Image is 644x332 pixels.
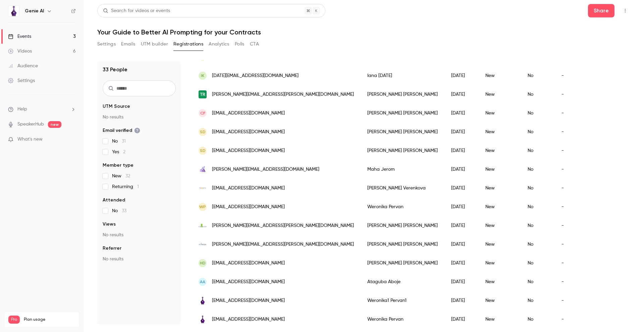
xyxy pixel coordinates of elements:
span: [PERSON_NAME][EMAIL_ADDRESS][DOMAIN_NAME] [212,166,319,173]
div: [PERSON_NAME] [PERSON_NAME] [361,104,444,122]
div: No [521,254,555,272]
img: genieai.co [199,297,207,305]
img: genieai.co [199,315,207,323]
div: [DATE] [444,179,479,197]
div: New [479,254,521,272]
div: No [521,179,555,197]
div: No [521,310,555,329]
div: - [555,122,581,141]
div: - [555,197,581,216]
div: - [555,160,581,179]
div: No [521,104,555,122]
div: Weronika1 Pervan1 [361,291,444,310]
div: New [479,197,521,216]
div: New [479,66,521,85]
div: [PERSON_NAME] [PERSON_NAME] [361,122,444,141]
span: Yes [112,149,125,155]
div: [DATE] [444,272,479,291]
div: - [555,179,581,197]
span: Referrer [103,245,121,252]
span: Returning [112,183,139,190]
div: New [479,160,521,179]
span: [PERSON_NAME][EMAIL_ADDRESS][PERSON_NAME][DOMAIN_NAME] [212,241,354,248]
button: Registrations [173,39,203,50]
div: [DATE] [444,66,479,85]
div: No [521,197,555,216]
div: Iana [DATE] [361,66,444,85]
p: No results [103,114,176,120]
span: No [112,207,126,214]
div: New [479,235,521,254]
span: What's new [17,136,43,143]
div: New [479,310,521,329]
div: [DATE] [444,254,479,272]
button: Share [588,4,614,17]
div: [PERSON_NAME] [PERSON_NAME] [361,254,444,272]
div: New [479,85,521,104]
span: UTM Source [103,103,130,110]
span: [EMAIL_ADDRESS][DOMAIN_NAME] [212,203,285,211]
div: New [479,179,521,197]
span: [EMAIL_ADDRESS][DOMAIN_NAME] [212,185,285,192]
span: new [48,121,61,128]
div: Events [8,33,31,40]
p: No results [103,256,176,262]
button: Settings [97,39,116,50]
h1: 33 People [103,66,127,74]
img: kape.com [199,165,207,173]
span: Member type [103,162,133,169]
div: [DATE] [444,141,479,160]
div: [DATE] [444,310,479,329]
button: Emails [121,39,135,50]
div: No [521,216,555,235]
div: New [479,272,521,291]
span: HD [200,260,206,266]
span: 31 [122,139,126,144]
div: - [555,272,581,291]
span: [EMAIL_ADDRESS][DOMAIN_NAME] [212,129,285,136]
div: [DATE] [444,160,479,179]
div: [PERSON_NAME] Verenkova [361,179,444,197]
div: [DATE] [444,104,479,122]
span: Help [17,106,27,113]
div: [PERSON_NAME] [PERSON_NAME] [361,85,444,104]
button: UTM builder [141,39,168,50]
div: [PERSON_NAME] [PERSON_NAME] [361,216,444,235]
span: [EMAIL_ADDRESS][DOMAIN_NAME] [212,110,285,117]
div: No [521,160,555,179]
div: No [521,272,555,291]
div: Weronika Pervan [361,310,444,329]
h6: Genie AI [25,8,44,14]
div: - [555,254,581,272]
div: [PERSON_NAME] [PERSON_NAME] [361,141,444,160]
span: [DATE][EMAIL_ADDRESS][DOMAIN_NAME] [212,72,299,79]
div: [DATE] [444,197,479,216]
div: New [479,104,521,122]
span: [EMAIL_ADDRESS][DOMAIN_NAME] [212,147,285,154]
div: Videos [8,48,32,55]
div: - [555,235,581,254]
div: No [521,122,555,141]
span: No [112,138,126,145]
span: SD [200,129,206,135]
div: [DATE] [444,85,479,104]
span: [EMAIL_ADDRESS][DOMAIN_NAME] [212,278,285,285]
div: New [479,216,521,235]
span: 1 [137,184,139,189]
span: 2 [123,150,125,154]
div: Weronika Pervan [361,197,444,216]
p: No results [103,232,176,238]
div: - [555,85,581,104]
img: transferroom.com [199,90,207,98]
span: [PERSON_NAME][EMAIL_ADDRESS][PERSON_NAME][DOMAIN_NAME] [212,222,354,229]
span: Email verified [103,127,140,134]
a: SpeakerHub [17,121,44,128]
div: [DATE] [444,235,479,254]
span: 33 [122,209,126,213]
span: 32 [125,174,130,178]
div: - [555,104,581,122]
button: Analytics [209,39,229,50]
div: No [521,66,555,85]
img: ellingtongroup.com [199,240,207,248]
div: Search for videos or events [103,7,170,14]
